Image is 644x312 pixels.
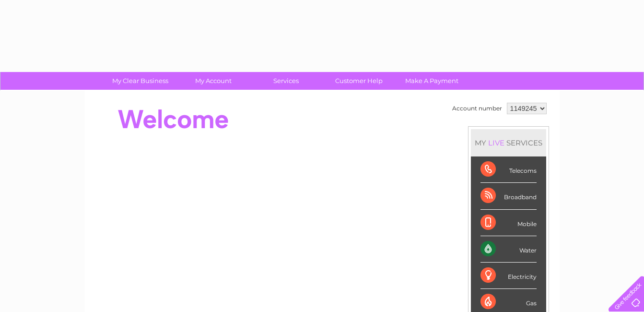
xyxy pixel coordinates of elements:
a: Make A Payment [392,72,471,90]
div: LIVE [486,138,506,147]
div: Water [480,236,537,263]
div: Electricity [480,263,537,289]
div: Mobile [480,210,537,236]
td: Account number [450,100,504,117]
a: Customer Help [319,72,398,90]
a: My Account [174,72,253,90]
a: Services [246,72,326,90]
div: MY SERVICES [471,129,546,156]
div: Broadband [480,183,537,209]
div: Telecoms [480,156,537,183]
a: My Clear Business [101,72,180,90]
